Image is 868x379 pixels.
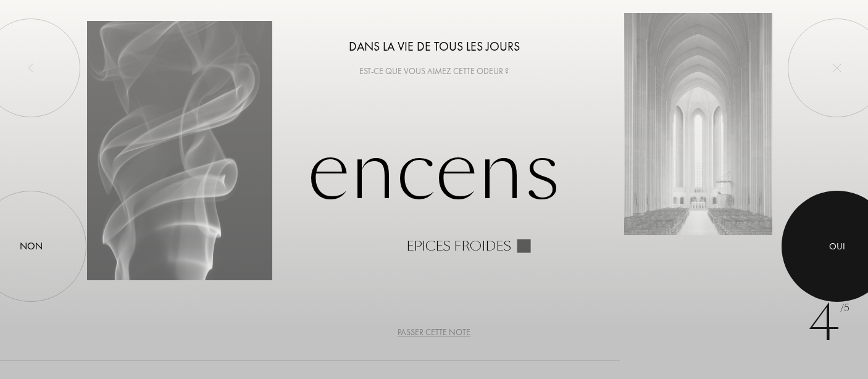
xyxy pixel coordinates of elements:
[398,326,470,339] div: Passer cette note
[832,63,842,73] img: quit_onboard.svg
[808,286,849,360] div: 4
[26,63,36,73] img: left_onboard.svg
[406,239,511,253] div: Epices froides
[20,239,43,254] div: Non
[829,239,845,254] div: Oui
[87,127,782,253] div: Encens
[840,301,849,315] span: /5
